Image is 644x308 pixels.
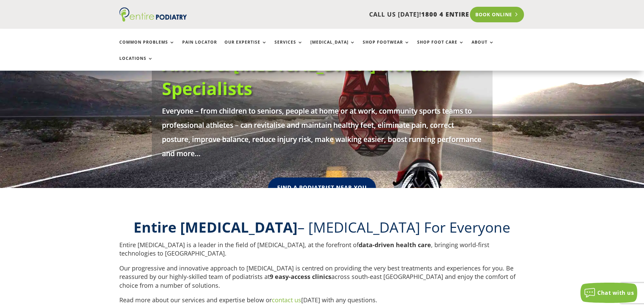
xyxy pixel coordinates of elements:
p: CALL US [DATE]! [213,10,469,19]
a: Our Expertise [224,40,267,54]
button: Chat with us [580,283,637,303]
p: Everyone – from children to seniors, people at home or at work, community sports teams to profess... [162,104,482,161]
span: Chat with us [597,289,634,297]
a: Locations [119,56,153,71]
a: Pain Locator [182,40,217,54]
p: Entire [MEDICAL_DATA] is a leader in the field of [MEDICAL_DATA], at the forefront of , bringing ... [119,241,525,264]
a: Shop Foot Care [417,40,464,54]
a: [MEDICAL_DATA] [310,40,355,54]
p: Our progressive and innovative approach to [MEDICAL_DATA] is centred on providing the very best t... [119,264,525,296]
a: Services [275,40,303,54]
a: contact us [272,296,301,304]
a: Common Problems [119,40,175,54]
img: logo (1) [119,7,187,22]
a: Book Online [470,7,524,22]
span: 1800 4 ENTIRE [421,10,469,18]
strong: data-driven health care [359,241,431,249]
a: South-[GEOGRAPHIC_DATA]'s Foot, Ankle & [MEDICAL_DATA] Health Specialists [162,28,457,100]
h2: – [MEDICAL_DATA] For Everyone [119,217,525,241]
b: Entire [MEDICAL_DATA] [134,217,297,237]
a: About [472,40,494,54]
a: Find A Podiatrist Near You [268,177,376,198]
a: Shop Footwear [363,40,410,54]
a: Entire Podiatry [119,16,187,23]
strong: 9 easy-access clinics [270,273,331,281]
